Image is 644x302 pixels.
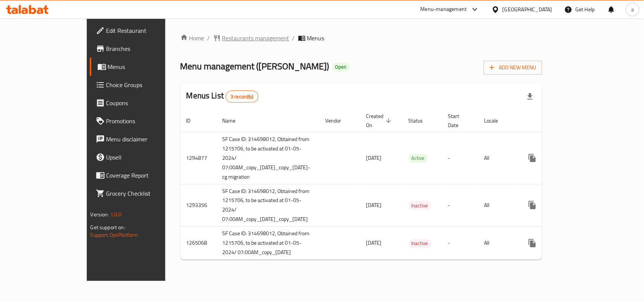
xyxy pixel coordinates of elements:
[332,64,350,70] span: Open
[226,90,258,103] div: Total records count
[180,109,602,260] table: enhanced table
[106,117,188,126] span: Promotions
[409,201,431,210] span: Inactive
[90,40,194,58] a: Branches
[217,184,320,227] td: SF Case ID: 314698012, Obtained from 1215706, to be activated at 01-05-2024/ 07:00AM_copy_[DATE]_...
[409,154,428,162] span: Active
[409,239,431,248] span: Inactive
[180,227,217,260] td: 1265068
[523,196,541,214] button: more
[90,184,194,202] a: Grocery Checklist
[421,5,467,14] div: Menu-management
[106,26,188,35] span: Edit Restaurant
[541,196,559,214] button: Change Status
[366,200,382,210] span: [DATE]
[484,61,542,75] button: Add New Menu
[90,148,194,166] a: Upsell
[292,34,295,43] li: /
[366,238,382,248] span: [DATE]
[90,112,194,130] a: Promotions
[110,210,122,219] span: 1.0.0
[106,171,188,180] span: Coverage Report
[442,184,478,227] td: -
[478,184,517,227] td: All
[106,135,188,144] span: Menu disclaimer
[90,21,194,40] a: Edit Restaurant
[409,154,428,163] div: Active
[90,76,194,94] a: Choice Groups
[90,58,194,76] a: Menus
[180,58,329,75] span: Menu management ( [PERSON_NAME] )
[213,34,289,43] a: Restaurants management
[217,227,320,260] td: SF Case ID: 314698012, Obtained from 1215706, to be activated at 01-05-2024/ 07:00AM_copy_[DATE]
[332,63,350,72] div: Open
[91,230,138,240] a: Support.OpsPlatform
[106,44,188,53] span: Branches
[409,201,431,210] div: Inactive
[186,116,201,125] span: ID
[106,98,188,107] span: Coupons
[523,234,541,252] button: more
[108,62,188,71] span: Menus
[442,132,478,184] td: -
[478,132,517,184] td: All
[631,5,634,14] span: a
[517,109,602,132] th: Actions
[106,189,188,198] span: Grocery Checklist
[503,5,552,14] div: [GEOGRAPHIC_DATA]
[478,227,517,260] td: All
[106,80,188,89] span: Choice Groups
[448,112,469,130] span: Start Date
[226,93,258,100] span: 3 record(s)
[223,116,246,125] span: Name
[409,116,433,125] span: Status
[106,153,188,162] span: Upsell
[90,94,194,112] a: Coupons
[180,34,543,43] nav: breadcrumb
[366,153,382,163] span: [DATE]
[523,149,541,167] button: more
[409,239,431,248] div: Inactive
[326,116,351,125] span: Vendor
[180,132,217,184] td: 1294877
[484,116,508,125] span: Locale
[541,234,559,252] button: Change Status
[186,90,258,103] h2: Menus List
[207,34,210,43] li: /
[91,222,125,232] span: Get support on:
[90,166,194,184] a: Coverage Report
[442,227,478,260] td: -
[521,87,539,106] div: Export file
[90,130,194,148] a: Menu disclaimer
[180,184,217,227] td: 1293356
[217,132,320,184] td: SF Case ID: 314698012, Obtained from 1215706, to be activated at 01-05-2024/ 07:00AM_copy_[DATE]_...
[366,112,393,130] span: Created On
[490,63,536,72] span: Add New Menu
[91,210,109,219] span: Version:
[541,149,559,167] button: Change Status
[222,34,289,43] span: Restaurants management
[307,34,324,43] span: Menus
